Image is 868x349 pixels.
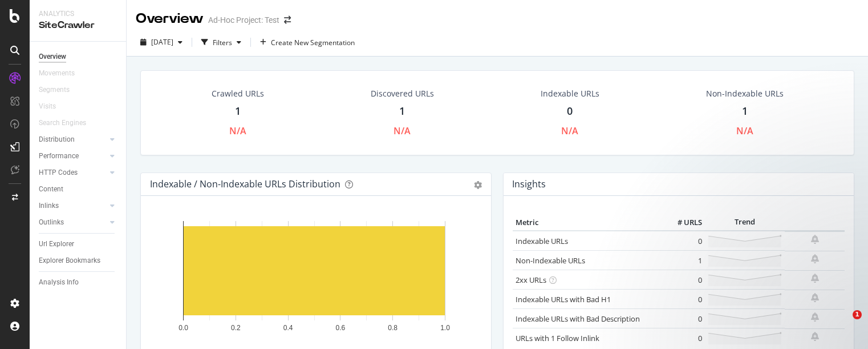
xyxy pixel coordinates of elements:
text: 0.8 [388,324,398,332]
div: bell-plus [811,332,819,341]
span: Create New Segmentation [271,38,355,47]
div: 1 [235,104,241,119]
a: Outlinks [39,216,107,228]
a: 2xx URLs [516,275,546,285]
div: Outlinks [39,216,64,228]
div: Crawled URLs [212,88,264,99]
div: Indexable / Non-Indexable URLs Distribution [150,178,340,190]
a: Distribution [39,134,107,146]
h4: Insights [512,176,546,192]
div: 0 [567,104,573,119]
div: N/A [561,125,578,138]
a: URLs with 1 Follow Inlink [516,333,599,343]
a: Visits [39,101,67,113]
div: Content [39,183,63,195]
svg: A chart. [150,214,478,347]
button: Create New Segmentation [255,33,359,51]
a: Indexable URLs [516,236,568,246]
a: Explorer Bookmarks [39,255,118,267]
div: Indexable URLs [541,88,599,99]
div: SiteCrawler [39,19,117,32]
div: Performance [39,150,79,162]
div: Non-Indexable URLs [706,88,784,99]
a: Inlinks [39,200,107,212]
div: Analytics [39,9,117,19]
td: 0 [659,328,705,348]
th: Metric [513,214,659,231]
text: 0.0 [179,324,188,332]
div: Ad-Hoc Project: Test [208,14,279,26]
div: bell-plus [811,235,819,244]
div: Filters [213,38,232,47]
span: 2025 Oct. 15th [151,37,173,47]
div: Visits [39,101,56,113]
td: 0 [659,309,705,328]
div: N/A [394,125,411,138]
a: Search Engines [39,117,98,129]
div: N/A [736,125,753,138]
div: N/A [229,125,246,138]
div: Overview [39,51,66,63]
div: Segments [39,84,70,96]
div: gear [474,181,482,189]
div: Discovered URLs [371,88,434,99]
a: Analysis Info [39,276,118,288]
a: HTTP Codes [39,167,107,179]
text: 0.6 [336,324,346,332]
div: HTTP Codes [39,167,78,179]
text: 1.0 [440,324,450,332]
div: arrow-right-arrow-left [284,16,291,24]
th: Trend [705,214,785,231]
text: 0.4 [283,324,293,332]
div: Url Explorer [39,238,74,250]
span: 1 [853,310,862,319]
th: # URLS [659,214,705,231]
button: [DATE] [136,33,187,51]
a: Overview [39,51,118,63]
a: Movements [39,67,86,79]
a: Non-Indexable URLs [516,255,585,266]
div: 1 [399,104,405,119]
div: Explorer Bookmarks [39,255,100,267]
button: Filters [197,33,246,51]
div: Distribution [39,134,75,146]
a: Indexable URLs with Bad H1 [516,294,611,304]
div: Inlinks [39,200,59,212]
div: 1 [742,104,748,119]
a: Indexable URLs with Bad Description [516,314,640,324]
a: Url Explorer [39,238,118,250]
div: Movements [39,67,75,79]
iframe: Intercom live chat [829,310,857,338]
td: 0 [659,231,705,251]
div: Overview [136,9,204,29]
a: Content [39,183,118,195]
a: Segments [39,84,81,96]
div: Analysis Info [39,276,79,288]
div: Search Engines [39,117,86,129]
a: Performance [39,150,107,162]
text: 0.2 [231,324,241,332]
